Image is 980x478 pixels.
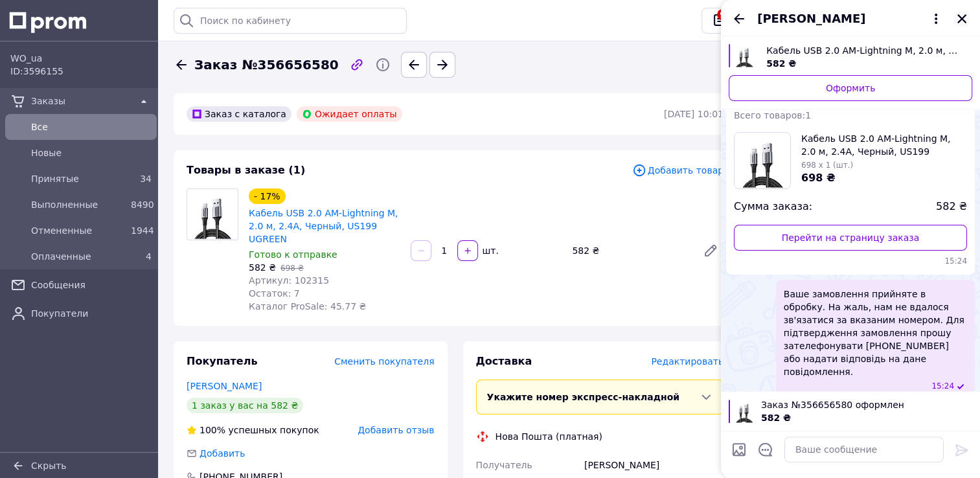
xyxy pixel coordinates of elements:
[734,199,812,214] span: Сумма заказа:
[31,172,126,185] span: Принятые
[249,288,300,299] span: Остаток: 7
[187,164,305,176] span: Товары в заказе (1)
[31,279,152,291] span: Сообщения
[187,424,319,437] div: успешных покупок
[735,133,790,188] img: 6523109018_w100_h100_kabel-usb-20.jpg
[757,441,774,458] button: Открыть шаблоны ответов
[31,198,126,211] span: Выполненные
[479,244,500,257] div: шт.
[664,109,724,119] time: [DATE] 10:01
[701,8,761,34] button: 9+Чат
[734,256,967,267] span: 15:24 12.08.2025
[734,110,811,120] span: Всего товаров: 1
[931,381,954,392] span: 15:24 12.08.2025
[784,288,967,378] span: Ваше замовлення прийняте в обробку. На жаль, нам не вдалося зв'язатися за вказаним номером. Для п...
[801,132,967,158] span: Кабель USB 2.0 AM-Lightning M, 2.0 м, 2.4A, Черный, US199 UGREEN
[487,392,680,402] span: Укажите номер экспресс-накладной
[174,8,407,34] input: Поиск по кабинету
[632,163,724,177] span: Добавить товар
[492,430,606,443] div: Нова Пошта (платная)
[729,75,972,101] a: Оформить
[297,106,402,122] div: Ожидает оплаты
[729,44,972,70] a: Посмотреть товар
[801,161,853,170] span: 698 x 1 (шт.)
[476,460,532,470] span: Получатель
[766,44,962,57] span: Кабель USB 2.0 AM-Lightning M, 2.0 м, 2.4A, Чорний, US199 UGREEN
[31,120,152,133] span: Все
[476,355,532,367] span: Доставка
[131,199,154,210] span: 8490
[199,425,225,435] span: 100%
[761,413,791,423] span: 582 ₴
[31,461,67,471] span: Скрыть
[936,199,967,214] span: 582 ₴
[10,66,63,76] span: ID: 3596155
[194,56,339,74] span: Заказ №356656580
[10,52,152,65] span: WO_ua
[733,44,756,67] img: 6523109018_w80_h80_kabel-usb-20.jpg
[146,251,152,262] span: 4
[199,448,245,459] span: Добавить
[249,249,337,260] span: Готово к отправке
[651,356,724,367] span: Редактировать
[757,10,944,27] button: [PERSON_NAME]
[131,225,154,236] span: 1944
[280,264,304,273] span: 698 ₴
[249,301,366,312] span: Каталог ProSale: 45.77 ₴
[249,275,329,286] span: Артикул: 102315
[766,58,796,69] span: 582 ₴
[698,238,724,264] a: Редактировать
[140,174,152,184] span: 34
[757,10,865,27] span: [PERSON_NAME]
[31,224,126,237] span: Отмененные
[733,400,756,423] img: 6523109018_w100_h100_kabel-usb-20.jpg
[187,355,257,367] span: Покупатель
[761,398,972,411] span: Заказ №356656580 оформлен
[31,250,126,263] span: Оплаченные
[582,453,726,477] div: [PERSON_NAME]
[567,242,692,260] div: 582 ₴
[249,188,286,204] div: - 17%
[187,381,262,391] a: [PERSON_NAME]
[731,11,747,27] button: Назад
[31,307,152,320] span: Покупатели
[249,262,276,273] span: 582 ₴
[801,172,836,184] span: 698 ₴
[187,398,303,413] div: 1 заказ у вас на 582 ₴
[31,95,131,108] span: Заказы
[187,189,238,240] img: Кабель USB 2.0 AM-Lightning M, 2.0 м, 2.4A, Черный, US199 UGREEN
[734,225,967,251] a: Перейти на страницу заказа
[954,11,970,27] button: Закрыть
[31,146,152,159] span: Новые
[334,356,434,367] span: Сменить покупателя
[249,208,398,244] a: Кабель USB 2.0 AM-Lightning M, 2.0 м, 2.4A, Черный, US199 UGREEN
[358,425,434,435] span: Добавить отзыв
[187,106,291,122] div: Заказ с каталога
